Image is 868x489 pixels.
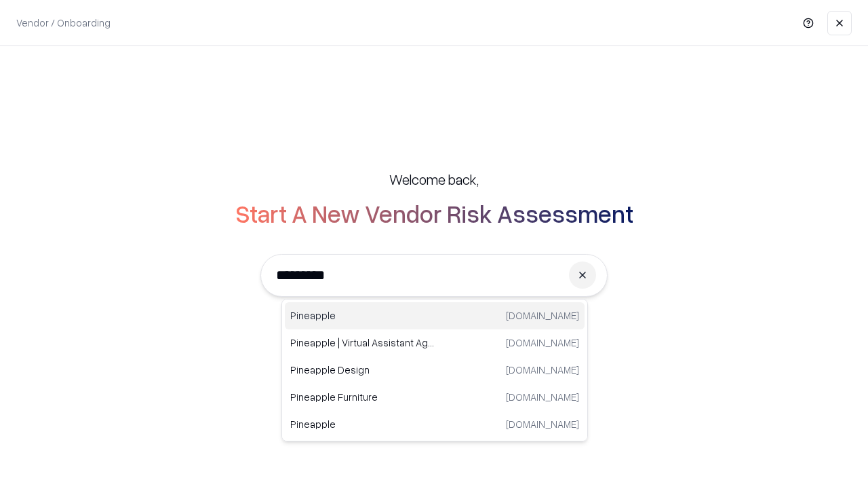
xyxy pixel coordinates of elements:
p: Pineapple [290,308,435,323]
p: Pineapple Design [290,363,435,377]
p: Pineapple Furniture [290,390,435,404]
h5: Welcome back, [389,170,479,189]
p: [DOMAIN_NAME] [506,363,579,377]
div: Suggestions [281,299,588,441]
p: [DOMAIN_NAME] [506,308,579,323]
p: Vendor / Onboarding [16,16,111,30]
p: [DOMAIN_NAME] [506,336,579,350]
p: [DOMAIN_NAME] [506,417,579,431]
p: [DOMAIN_NAME] [506,390,579,404]
p: Pineapple | Virtual Assistant Agency [290,336,435,350]
h2: Start A New Vendor Risk Assessment [235,200,633,227]
p: Pineapple [290,417,435,431]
